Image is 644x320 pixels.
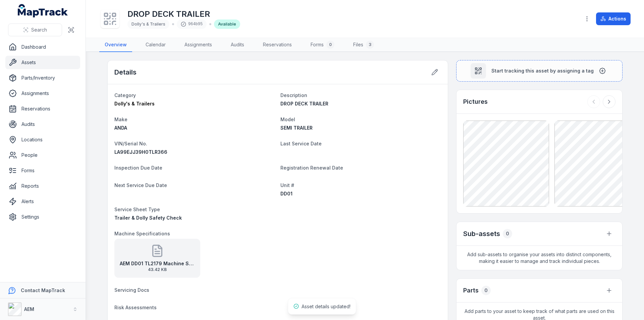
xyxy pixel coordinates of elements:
div: 0 [503,229,512,238]
span: Servicing Docs [114,287,149,293]
span: VIN/Serial No. [114,141,147,146]
button: Start tracking this asset by assigning a tag [456,60,623,82]
a: Reservations [258,38,297,52]
a: Reports [5,179,80,193]
span: DROP DECK TRAILER [280,101,328,106]
span: Search [31,27,47,33]
span: Machine Specifications [114,231,170,236]
span: Risk Assessments [114,305,157,310]
span: 43.42 KB [120,267,195,272]
strong: Contact MapTrack [21,287,65,293]
strong: AEM DD01 TL2179 Machine Specifications [120,260,195,267]
h2: Details [114,67,137,77]
a: Parts/Inventory [5,71,80,85]
span: Dolly's & Trailers [131,21,165,27]
span: Category [114,92,136,98]
h3: Pictures [463,97,488,106]
a: Audits [5,118,80,131]
span: Service Sheet Type [114,207,160,212]
span: Registration Renewal Date [280,165,343,171]
span: ANDA [114,125,127,131]
a: Reservations [5,102,80,116]
a: Calendar [140,38,171,52]
a: Files3 [348,38,379,52]
div: Available [214,19,240,29]
a: Forms [5,164,80,177]
a: Audits [225,38,250,52]
span: Inspection Due Date [114,165,162,171]
a: Assignments [5,87,80,100]
a: Alerts [5,195,80,208]
span: Start tracking this asset by assigning a tag [491,67,594,74]
a: MapTrack [18,4,68,17]
h3: Parts [463,286,479,295]
span: DD01 [280,191,292,196]
button: Actions [596,12,631,25]
a: Forms0 [305,38,340,52]
span: Add sub-assets to organise your assets into distinct components, making it easier to manage and t... [457,246,622,270]
div: 3 [366,41,374,49]
span: Last Service Date [280,141,322,146]
span: Trailer & Dolly Safety Check [114,215,182,221]
strong: AEM [24,306,34,312]
div: 0 [481,286,491,295]
span: LA99EJJ39H0TLR366 [114,149,167,155]
h2: Sub-assets [463,229,500,238]
a: Assets [5,56,80,69]
span: Make [114,117,127,122]
a: Assignments [179,38,217,52]
span: Next Service Due Date [114,182,167,188]
span: Model [280,117,295,122]
a: Settings [5,210,80,224]
span: Unit # [280,182,294,188]
span: Asset details updated! [302,304,351,309]
span: SEMI TRAILER [280,125,313,131]
div: 0 [326,41,334,49]
a: Locations [5,133,80,146]
div: 964b95 [177,19,207,29]
span: Description [280,92,307,98]
button: Search [8,24,62,36]
a: People [5,148,80,162]
a: Overview [99,38,132,52]
span: Dolly's & Trailers [114,101,155,106]
h1: DROP DECK TRAILER [127,9,240,19]
a: Dashboard [5,40,80,54]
